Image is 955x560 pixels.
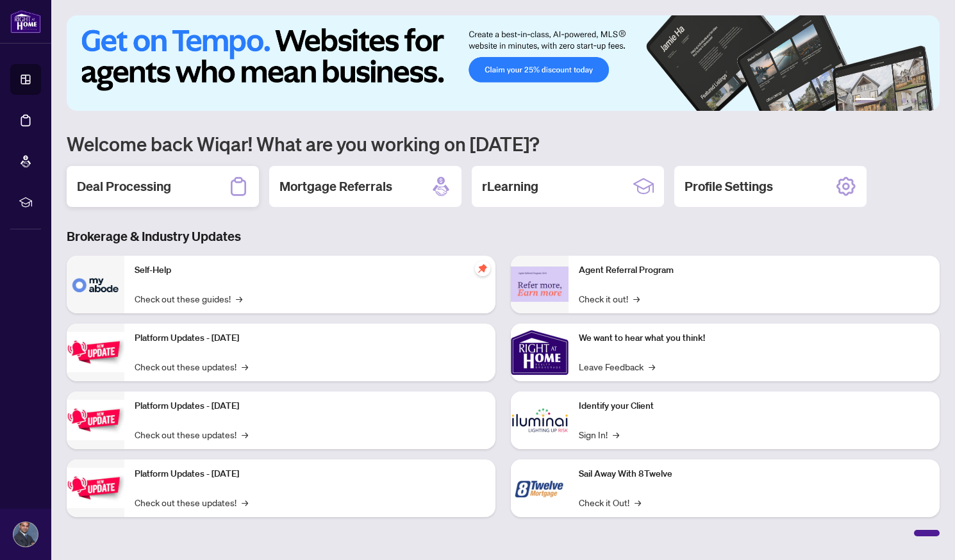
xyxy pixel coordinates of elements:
[685,177,773,195] h2: Profile Settings
[135,427,248,441] a: Check out these updates!→
[891,98,896,103] button: 3
[901,98,906,103] button: 4
[579,292,640,306] a: Check it out!→
[135,292,242,306] a: Check out these guides!→
[242,427,248,441] span: →
[649,359,655,374] span: →
[13,522,38,547] img: Profile Icon
[67,15,940,111] img: Slide 0
[579,399,929,413] p: Identify your Client
[67,256,124,313] img: Self-Help
[579,331,929,345] p: We want to hear what you think!
[135,359,248,374] a: Check out these updates!→
[67,131,940,156] h1: Welcome back Wiqar! What are you working on [DATE]?
[511,324,569,381] img: We want to hear what you think!
[881,98,886,103] button: 2
[855,98,876,103] button: 1
[511,267,569,302] img: Agent Referral Program
[67,468,124,508] img: Platform Updates - June 23, 2025
[579,427,619,441] a: Sign In!→
[236,292,242,306] span: →
[482,177,538,195] h2: rLearning
[579,359,655,374] a: Leave Feedback→
[10,10,41,33] img: logo
[135,331,485,345] p: Platform Updates - [DATE]
[613,427,619,441] span: →
[67,227,940,245] h3: Brokerage & Industry Updates
[579,263,929,277] p: Agent Referral Program
[67,400,124,440] img: Platform Updates - July 8, 2025
[635,495,641,509] span: →
[279,177,392,195] h2: Mortgage Referrals
[475,261,490,276] span: pushpin
[135,263,485,277] p: Self-Help
[579,467,929,481] p: Sail Away With 8Twelve
[242,495,248,509] span: →
[135,467,485,481] p: Platform Updates - [DATE]
[633,292,640,306] span: →
[242,359,248,374] span: →
[904,515,942,554] button: Open asap
[135,495,248,509] a: Check out these updates!→
[511,391,569,449] img: Identify your Client
[77,177,171,195] h2: Deal Processing
[511,459,569,517] img: Sail Away With 8Twelve
[135,399,485,413] p: Platform Updates - [DATE]
[579,495,641,509] a: Check it Out!→
[911,98,917,103] button: 5
[67,332,124,372] img: Platform Updates - July 21, 2025
[922,98,927,103] button: 6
